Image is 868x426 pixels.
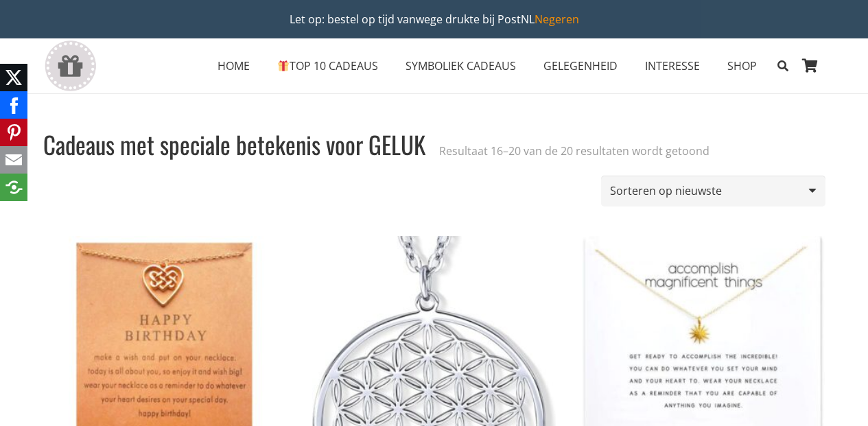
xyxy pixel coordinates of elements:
span: SHOP [727,58,757,73]
a: HOMEHOME Menu [204,49,263,83]
a: GELEGENHEIDGELEGENHEID Menu [530,49,631,83]
img: 🎁 [278,60,289,71]
a: Winkelwagen [795,38,825,93]
a: Zoeken [771,49,795,83]
span: INTERESSE [645,58,700,73]
span: TOP 10 CADEAUS [277,58,378,73]
a: SHOPSHOP Menu [714,49,771,83]
span: HOME [218,58,250,73]
h1: Cadeaus met speciale betekenis voor GELUK [43,129,425,160]
a: 🎁TOP 10 CADEAUS🎁 TOP 10 CADEAUS Menu [263,49,392,83]
p: Resultaat 16–20 van de 20 resultaten wordt getoond [439,143,709,159]
span: SYMBOLIEK CADEAUS [406,58,516,73]
span: GELEGENHEID [543,58,618,73]
a: Negeren [535,12,579,27]
select: Winkelbestelling [601,176,825,206]
a: INTERESSEINTERESSE Menu [631,49,714,83]
a: gift-box-icon-grey-inspirerendwinkelen [43,40,97,92]
a: SYMBOLIEK CADEAUSSYMBOLIEK CADEAUS Menu [392,49,530,83]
